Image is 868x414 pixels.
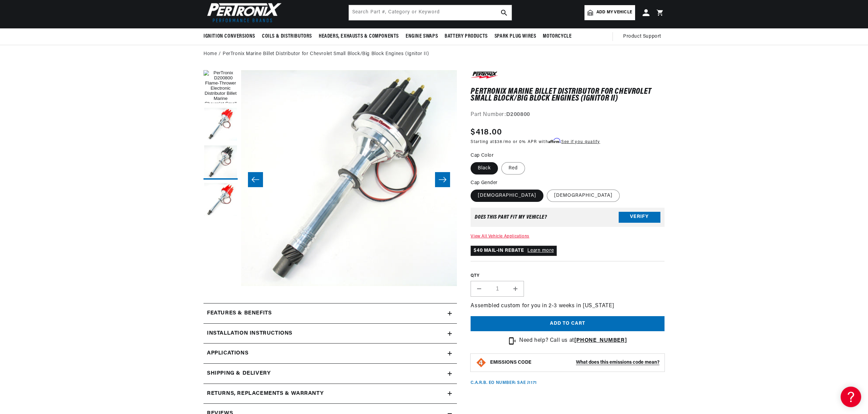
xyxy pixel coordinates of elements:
[445,33,488,40] span: Battery Products
[471,380,537,386] p: C.A.R.B. EO Number: SAE J1171
[471,152,494,159] legend: Cap Color
[203,303,457,323] summary: Features & Benefits
[495,140,503,144] span: $38
[435,172,450,187] button: Slide right
[203,324,457,344] summary: Installation instructions
[207,309,272,318] h2: Features & Benefits
[539,28,575,44] summary: Motorcycle
[619,212,660,223] button: Verify
[203,183,238,217] button: Load image 4 in gallery view
[561,140,600,144] a: See if you qualify - Learn more about Affirm Financing (opens in modal)
[402,28,441,44] summary: Engine Swaps
[406,33,438,40] span: Engine Swaps
[501,162,525,174] label: Red
[576,360,659,365] strong: What does this emissions code mean?
[490,360,659,366] button: EMISSIONS CODEWhat does this emissions code mean?
[248,172,263,187] button: Slide left
[491,28,540,44] summary: Spark Plug Wires
[207,369,271,378] h2: Shipping & Delivery
[623,33,661,40] span: Product Support
[203,344,457,364] a: Applications
[547,190,620,202] label: [DEMOGRAPHIC_DATA]
[527,248,554,253] a: Learn more
[471,111,665,119] div: Part Number:
[475,215,547,220] div: Does This part fit My vehicle?
[203,28,259,44] summary: Ignition Conversions
[203,50,665,58] nav: breadcrumbs
[207,329,292,338] h2: Installation instructions
[319,33,399,40] span: Headers, Exhausts & Components
[203,145,238,180] button: Load image 3 in gallery view
[203,1,282,24] img: Pertronix
[495,33,536,40] span: Spark Plug Wires
[543,33,571,40] span: Motorcycle
[223,50,429,58] a: PerTronix Marine Billet Distributor for Chevrolet Small Block/Big Block Engines (Ignitor II)
[476,357,487,368] img: Emissions code
[203,70,238,104] button: Load image 1 in gallery view
[519,336,627,345] p: Need help? Call us at
[441,28,491,44] summary: Battery Products
[548,138,560,143] span: Affirm
[584,5,635,20] a: Add my vehicle
[506,112,530,117] strong: D200800
[207,389,324,398] h2: Returns, Replacements & Warranty
[574,338,627,343] a: [PHONE_NUMBER]
[203,50,217,58] a: Home
[490,360,531,365] strong: EMISSIONS CODE
[349,5,512,20] input: Search Part #, Category or Keyword
[471,88,665,102] h1: PerTronix Marine Billet Distributor for Chevrolet Small Block/Big Block Engines (Ignitor II)
[596,9,632,16] span: Add my vehicle
[471,126,502,139] span: $418.00
[471,246,557,256] p: $40 MAIL-IN REBATE
[471,316,665,332] button: Add to cart
[315,28,402,44] summary: Headers, Exhausts & Components
[259,28,315,44] summary: Coils & Distributors
[471,162,498,174] label: Black
[471,302,665,311] p: Assembled custom for you in 2-3 weeks in [US_STATE]
[207,349,248,358] span: Applications
[262,33,312,40] span: Coils & Distributors
[203,33,255,40] span: Ignition Conversions
[471,139,600,145] p: Starting at /mo or 0% APR with .
[497,5,512,20] button: search button
[203,70,457,289] media-gallery: Gallery Viewer
[471,190,543,202] label: [DEMOGRAPHIC_DATA]
[203,384,457,404] summary: Returns, Replacements & Warranty
[471,273,665,279] label: QTY
[623,28,665,45] summary: Product Support
[203,364,457,384] summary: Shipping & Delivery
[203,108,238,142] button: Load image 2 in gallery view
[471,179,498,186] legend: Cap Gender
[471,234,529,238] a: View All Vehicle Applications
